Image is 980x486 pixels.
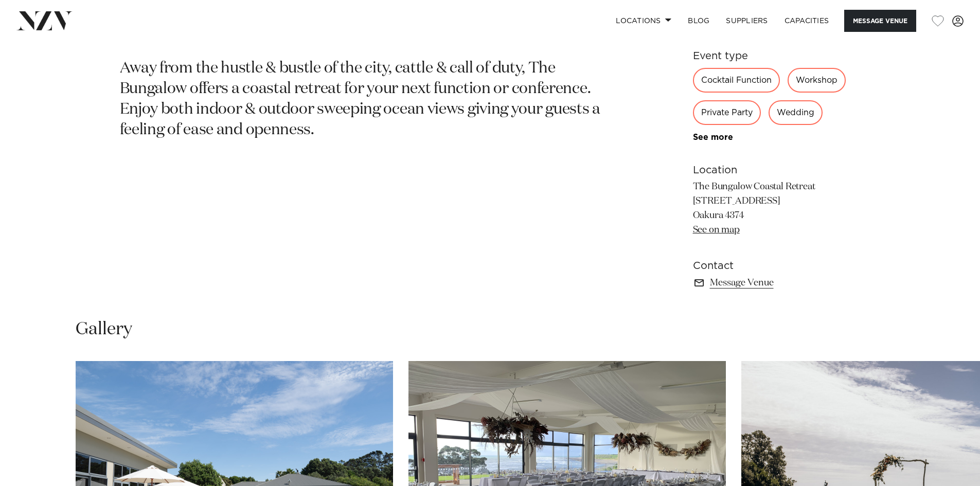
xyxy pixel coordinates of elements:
[693,180,861,238] p: The Bungalow Coastal Retreat [STREET_ADDRESS] Oakura 4374
[693,68,780,93] div: Cocktail Function
[693,48,861,64] h6: Event type
[844,10,916,32] button: Message Venue
[718,10,776,32] a: SUPPLIERS
[693,225,740,235] a: See on map
[120,59,620,141] p: Away from the hustle & bustle of the city, cattle & call of duty, The Bungalow offers a coastal r...
[680,10,718,32] a: BLOG
[693,100,761,125] div: Private Party
[693,258,861,274] h6: Contact
[776,10,838,32] a: Capacities
[608,10,680,32] a: Locations
[76,318,132,341] h2: Gallery
[16,11,73,30] img: nzv-logo.png
[693,163,861,178] h6: Location
[769,100,823,125] div: Wedding
[693,276,861,290] a: Message Venue
[788,68,846,93] div: Workshop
